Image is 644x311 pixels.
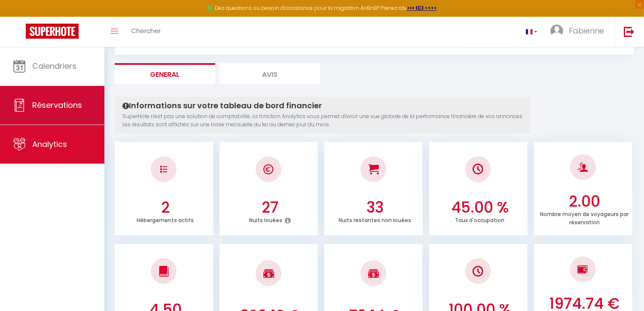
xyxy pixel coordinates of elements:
li: General [115,63,215,84]
a: ... Fabienne [544,17,615,47]
h3: 2.00 [539,192,630,210]
span: Calendriers [32,61,76,71]
img: ... [550,24,563,37]
img: NO IMAGE [160,166,167,173]
span: Chercher [131,26,161,35]
h3: 2 [119,198,211,216]
li: Avis [220,63,320,84]
a: >>> ICI <<<< [407,4,437,12]
h4: Informations sur votre tableau de bord financier [122,101,523,110]
img: Super Booking [26,24,79,39]
p: Taux d'occupation [455,215,504,224]
p: Nuits restantes non louées [339,215,411,224]
span: Analytics [32,139,67,149]
img: NO IMAGE [473,266,483,277]
h3: 27 [224,198,316,216]
p: Hébergements actifs [137,215,194,224]
p: Nombre moyen de voyageurs par réservation [540,209,629,226]
h3: 45.00 % [434,198,525,216]
a: Chercher [125,17,167,47]
p: Nuits louées [249,215,282,224]
span: Fabienne [569,25,604,36]
h3: 33 [329,198,421,216]
span: Réservations [32,100,82,110]
img: NO IMAGE [577,264,588,274]
p: SuperHote n'est pas une solution de comptabilité. La fonction Analytics vous permet d'avoir une v... [122,113,523,129]
img: logout [624,26,635,37]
